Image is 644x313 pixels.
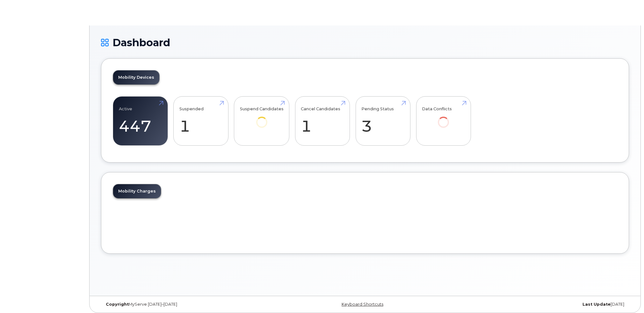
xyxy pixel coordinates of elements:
[106,302,129,307] strong: Copyright
[582,302,611,307] strong: Last Update
[453,302,629,307] div: [DATE]
[361,100,404,142] a: Pending Status 3
[101,37,629,48] h1: Dashboard
[422,100,465,137] a: Data Conflicts
[101,302,277,307] div: MyServe [DATE]–[DATE]
[179,100,222,142] a: Suspended 1
[113,184,161,198] a: Mobility Charges
[240,100,284,137] a: Suspend Candidates
[342,302,383,307] a: Keyboard Shortcuts
[113,70,159,84] a: Mobility Devices
[119,100,162,142] a: Active 447
[301,100,344,142] a: Cancel Candidates 1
